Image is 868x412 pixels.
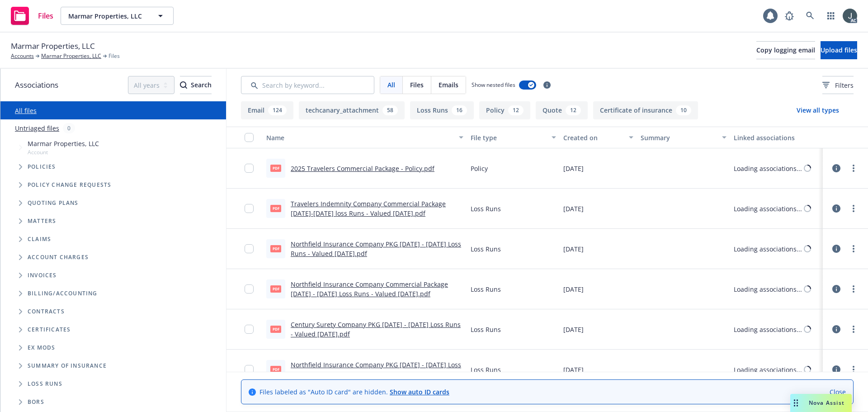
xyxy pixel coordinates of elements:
div: Search [180,76,212,94]
span: pdf [270,205,281,212]
div: Folder Tree Example [0,284,226,411]
span: Policy change requests [28,182,111,188]
a: more [848,243,859,254]
span: [DATE] [563,284,584,294]
span: Nova Assist [809,399,844,407]
span: Loss Runs [471,325,501,334]
button: Marmar Properties, LLC [61,7,174,25]
a: Accounts [11,52,34,60]
div: 124 [268,105,287,115]
span: Files labeled as "Auto ID card" are hidden. [259,387,449,397]
a: more [848,364,859,375]
span: Policy [471,164,488,173]
div: Tree Example [0,137,226,284]
button: Nova Assist [790,394,852,412]
input: Toggle Row Selected [245,164,254,173]
a: Report a Bug [780,7,798,25]
img: photo [843,9,857,23]
button: Policy [479,101,530,119]
button: Linked associations [730,127,823,148]
div: Loading associations... [734,244,802,254]
span: Filters [822,81,854,90]
button: Filters [822,76,854,94]
a: more [848,324,859,335]
span: Invoices [28,273,57,278]
div: 12 [566,105,581,115]
span: Loss Runs [471,365,501,374]
span: Loss Runs [471,204,501,213]
button: View all types [782,101,854,119]
span: Loss Runs [471,244,501,254]
div: 58 [382,105,398,115]
a: Switch app [822,7,840,25]
span: Files [38,12,53,19]
span: pdf [270,245,281,252]
span: [DATE] [563,325,584,334]
a: Marmar Properties, LLC [41,52,101,60]
span: pdf [270,326,281,332]
span: Marmar Properties, LLC [28,139,99,148]
a: Northfield Insurance Company PKG [DATE] - [DATE] Loss Runs - Valued [DATE].pdf [291,240,461,258]
input: Toggle Row Selected [245,244,254,253]
div: Loading associations... [734,365,802,374]
span: pdf [270,165,281,171]
button: Loss Runs [410,101,474,119]
span: Marmar Properties, LLC [68,11,146,21]
a: more [848,163,859,174]
input: Select all [245,133,254,142]
span: Marmar Properties, LLC [11,40,95,52]
a: Century Surety Company PKG [DATE] - [DATE] Loss Runs - Valued [DATE].pdf [291,320,461,338]
span: [DATE] [563,365,584,374]
input: Toggle Row Selected [245,325,254,334]
span: [DATE] [563,244,584,254]
a: Northfield Insurance Company Commercial Package [DATE] - [DATE] Loss Runs - Valued [DATE].pdf [291,280,448,298]
span: Upload files [821,46,857,54]
div: Loading associations... [734,204,802,213]
div: 10 [676,105,691,115]
a: 2025 Travelers Commercial Package - Policy.pdf [291,164,434,173]
span: Contracts [28,309,65,314]
input: Toggle Row Selected [245,284,254,294]
span: Emails [439,80,458,90]
a: Search [801,7,819,25]
div: Loading associations... [734,284,802,294]
span: Ex Mods [28,345,55,350]
span: Policies [28,164,56,170]
span: Copy logging email [756,46,815,54]
a: Close [830,387,846,397]
div: Loading associations... [734,325,802,334]
button: Certificate of insurance [593,101,698,119]
a: Northfield Insurance Company PKG [DATE] - [DATE] Loss Runs - Valued [DATE].pdf [291,360,461,379]
input: Toggle Row Selected [245,365,254,374]
span: Files [108,52,120,60]
a: Travelers Indemnity Company Commercial Package [DATE]-[DATE] loss Runs - Valued [DATE].pdf [291,199,446,218]
button: Email [241,101,293,119]
svg: Search [180,81,187,89]
span: Loss Runs [471,284,501,294]
button: Created on [560,127,637,148]
span: Files [410,80,424,90]
span: All [387,80,395,90]
div: 12 [508,105,524,115]
span: Quoting plans [28,200,79,206]
div: Drag to move [790,394,802,412]
div: Created on [563,133,623,142]
a: Untriaged files [15,123,59,133]
span: Claims [28,237,51,242]
input: Toggle Row Selected [245,204,254,213]
span: Account charges [28,255,89,260]
input: Search by keyword... [241,76,374,94]
button: techcanary_attachment [299,101,405,119]
div: 0 [63,123,75,133]
a: more [848,203,859,214]
span: Account [28,148,99,156]
span: Loss Runs [28,381,62,387]
div: Linked associations [734,133,819,142]
button: Copy logging email [756,41,815,59]
button: Upload files [821,41,857,59]
span: Certificates [28,327,71,332]
span: Billing/Accounting [28,291,98,296]
button: Quote [536,101,588,119]
span: Summary of insurance [28,363,107,369]
span: Matters [28,218,56,224]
